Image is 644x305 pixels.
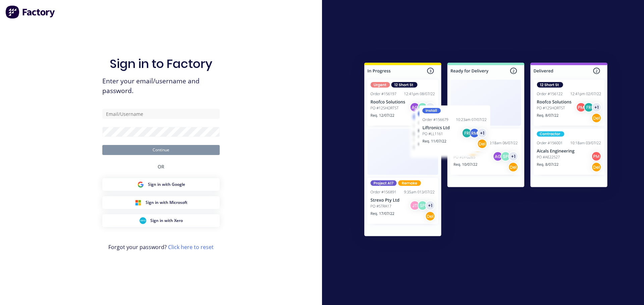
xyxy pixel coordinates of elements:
[350,49,622,252] img: Sign in
[168,243,214,251] a: Click here to reset
[150,218,183,224] span: Sign in with Xero
[102,76,220,96] span: Enter your email/username and password.
[5,5,56,19] img: Factory
[110,57,212,71] h1: Sign in to Factory
[148,181,185,187] span: Sign in with Google
[102,178,220,191] button: Google Sign inSign in with Google
[158,155,164,178] div: OR
[102,145,220,155] button: Continue
[102,196,220,209] button: Microsoft Sign inSign in with Microsoft
[135,199,142,206] img: Microsoft Sign in
[146,200,187,206] span: Sign in with Microsoft
[102,214,220,227] button: Xero Sign inSign in with Xero
[108,243,214,251] span: Forgot your password?
[102,109,220,119] input: Email/Username
[140,217,146,224] img: Xero Sign in
[137,181,144,188] img: Google Sign in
